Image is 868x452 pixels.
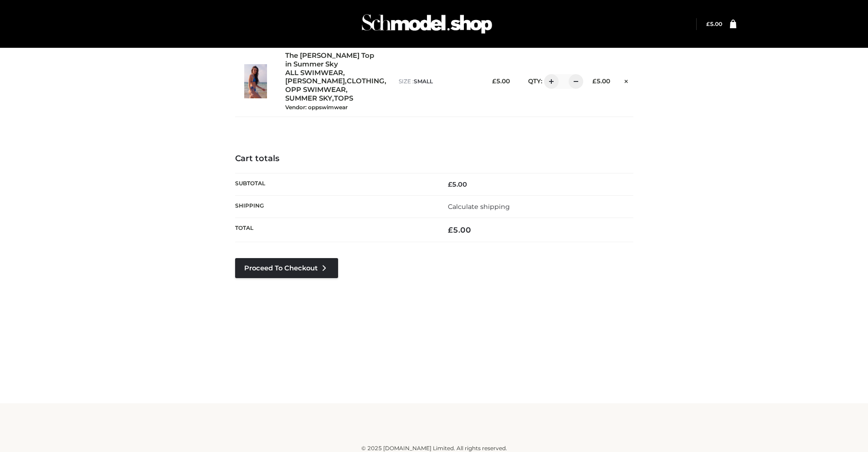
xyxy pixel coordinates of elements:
a: Calculate shipping [448,203,510,211]
bdi: 5.00 [706,20,722,27]
a: Remove this item [619,74,633,86]
small: Vendor: oppswimwear [285,104,348,111]
th: Shipping [235,196,434,218]
span: £ [492,77,496,85]
span: SMALL [414,78,433,85]
h4: Cart totals [235,154,633,164]
span: £ [448,180,452,188]
a: The [PERSON_NAME] Top in Summer Sky [285,51,379,69]
th: Total [235,218,434,242]
a: OPP SWIMWEAR [285,86,346,94]
bdi: 5.00 [448,180,467,188]
bdi: 5.00 [492,77,510,85]
div: QTY: [519,74,577,89]
bdi: 5.00 [448,225,471,234]
img: Schmodel Admin 964 [359,6,495,42]
p: size : [399,77,477,86]
span: £ [706,20,710,27]
a: Proceed to Checkout [235,258,338,278]
span: £ [592,77,596,85]
span: £ [448,225,453,234]
a: CLOTHING [347,77,385,86]
a: [PERSON_NAME] [285,77,345,86]
a: ALL SWIMWEAR [285,69,343,77]
a: £5.00 [706,20,722,27]
a: SUMMER SKY [285,94,332,103]
a: TOPS [334,94,353,103]
div: , , , , , [285,51,390,111]
th: Subtotal [235,173,434,195]
bdi: 5.00 [592,77,610,85]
